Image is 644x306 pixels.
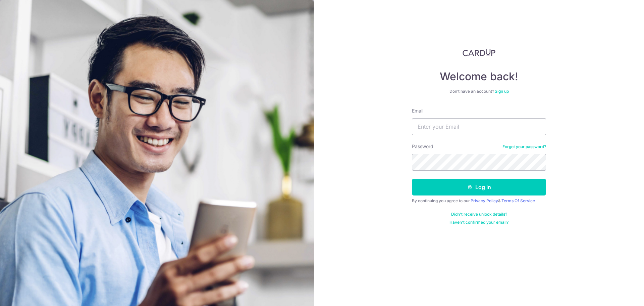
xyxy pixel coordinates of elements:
button: Log in [412,179,546,195]
div: Don’t have an account? [412,89,546,94]
a: Forgot your password? [502,144,546,149]
label: Email [412,107,423,114]
input: Enter your Email [412,118,546,135]
div: By continuing you agree to our & [412,198,546,204]
label: Password [412,143,433,150]
a: Haven't confirmed your email? [449,220,508,225]
a: Privacy Policy [471,198,498,203]
img: CardUp Logo [463,48,495,56]
a: Terms Of Service [501,198,535,203]
h4: Welcome back! [412,70,546,83]
a: Sign up [495,89,509,94]
a: Didn't receive unlock details? [451,212,507,217]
